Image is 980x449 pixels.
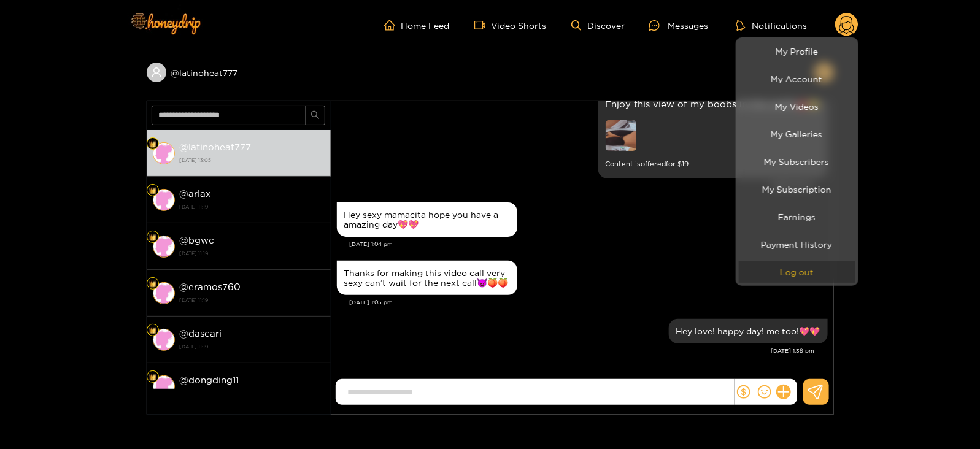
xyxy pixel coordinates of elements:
a: Payment History [739,234,855,255]
a: My Videos [739,96,855,117]
button: Log out [739,261,855,283]
a: My Account [739,68,855,90]
a: My Profile [739,40,855,62]
a: My Subscribers [739,151,855,172]
a: My Subscription [739,178,855,200]
a: My Galleries [739,123,855,145]
a: Earnings [739,206,855,228]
